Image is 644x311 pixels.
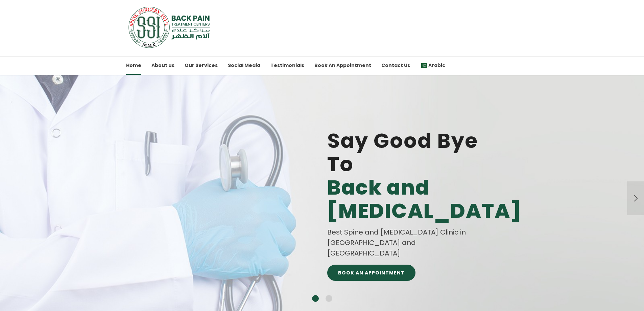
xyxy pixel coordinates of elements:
a: About us [151,56,174,75]
a: Testimonials [270,56,304,75]
a: Contact Us [381,56,410,75]
span: Arabic [420,62,445,69]
a: Home [126,56,141,75]
span: Say Good Bye To [327,129,484,223]
a: BOOK AN APPOINTMENT [327,265,415,281]
a: Our Services [185,56,218,75]
b: Back and [MEDICAL_DATA] [327,176,522,223]
a: Social Media [228,56,260,75]
span: BOOK AN APPOINTMENT [338,270,405,275]
div: Best Spine and [MEDICAL_DATA] Clinic in [GEOGRAPHIC_DATA] and [GEOGRAPHIC_DATA] [327,227,484,259]
span: Arabic [428,62,445,69]
button: 2 [326,295,332,302]
img: Arabic [421,63,427,68]
button: 1 [312,295,319,302]
a: Book An Appointment [314,56,371,75]
img: SSI [126,6,214,48]
a: ArabicArabic [420,56,445,75]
